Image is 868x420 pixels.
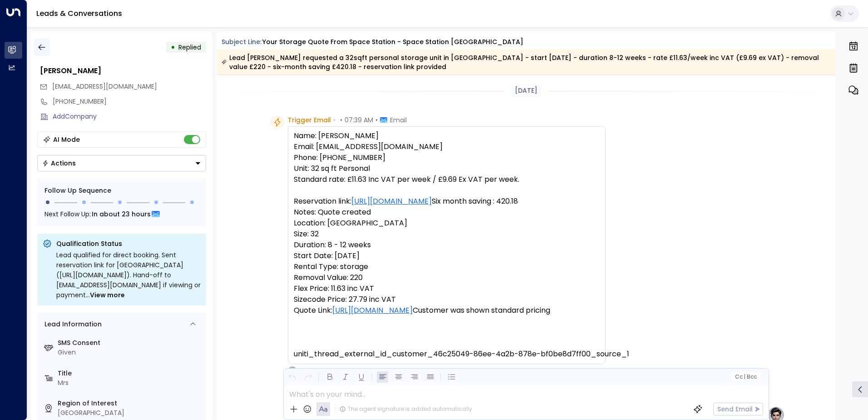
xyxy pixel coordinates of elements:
[58,399,202,408] label: Region of Interest
[56,250,201,300] div: Lead qualified for direct booking. Sent reservation link for [GEOGRAPHIC_DATA] ([URL][DOMAIN_NAME...
[262,37,523,47] div: Your storage quote from Space Station - Space Station [GEOGRAPHIC_DATA]
[90,290,125,300] span: View more
[37,155,206,171] button: Actions
[40,65,206,76] div: [PERSON_NAME]
[58,378,202,388] div: Mrs
[288,366,297,375] div: O
[375,115,378,125] span: •
[178,43,201,52] span: Replied
[53,135,80,144] div: AI Mode
[36,8,122,19] a: Leads & Conversations
[302,371,314,383] button: Redo
[390,115,407,125] span: Email
[52,82,157,91] span: paulandleannebroster@gmail.com
[58,338,202,348] label: SMS Consent
[37,155,206,171] div: Button group with a nested menu
[44,186,199,195] div: Follow Up Sequence
[44,209,199,219] div: Next Follow Up:
[53,97,206,106] div: [PHONE_NUMBER]
[351,196,432,207] a: [URL][DOMAIN_NAME]
[41,320,102,329] div: Lead Information
[222,53,830,71] div: Lead [PERSON_NAME] requested a 32sqft personal storage unit in [GEOGRAPHIC_DATA] - start [DATE] -...
[53,112,206,121] div: AddCompany
[333,115,335,125] span: •
[52,82,157,91] span: [EMAIL_ADDRESS][DOMAIN_NAME]
[58,348,202,357] div: Given
[58,369,202,378] label: Title
[171,39,175,55] div: •
[222,37,261,46] span: Subject Line:
[340,405,472,413] div: The agent signature is added automatically
[288,115,331,125] span: Trigger Email
[731,373,760,381] button: Cc|Bcc
[340,115,342,125] span: •
[56,239,201,248] p: Qualification Status
[744,374,745,380] span: |
[511,84,541,97] div: [DATE]
[735,374,756,380] span: Cc Bcc
[332,305,413,316] a: [URL][DOMAIN_NAME]
[286,371,298,383] button: Undo
[345,115,373,125] span: 07:39 AM
[42,159,76,167] div: Actions
[58,408,202,418] div: [GEOGRAPHIC_DATA]
[294,130,600,360] pre: Name: [PERSON_NAME] Email: [EMAIL_ADDRESS][DOMAIN_NAME] Phone: [PHONE_NUMBER] Unit: 32 sq ft Pers...
[92,209,151,219] span: In about 23 hours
